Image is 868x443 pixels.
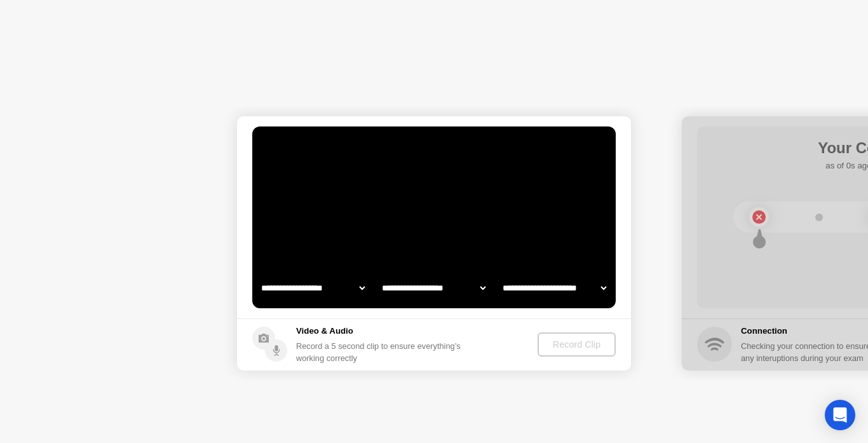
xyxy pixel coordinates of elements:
[543,339,611,350] div: Record Clip
[296,325,466,337] h5: Video & Audio
[259,275,367,301] select: Available cameras
[538,332,616,357] button: Record Clip
[500,275,609,301] select: Available microphones
[825,400,855,430] div: Open Intercom Messenger
[296,340,466,364] div: Record a 5 second clip to ensure everything’s working correctly
[379,275,488,301] select: Available speakers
